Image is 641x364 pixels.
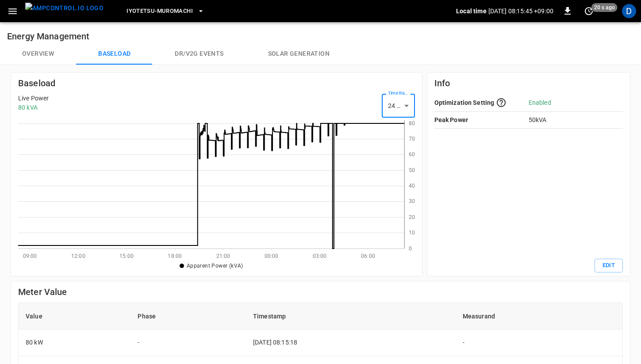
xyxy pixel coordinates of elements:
[153,43,246,65] button: Dr/V2G events
[23,253,37,259] text: 09:00
[388,90,411,97] label: Time Range
[409,245,412,252] text: 0
[131,330,246,356] td: -
[456,303,622,330] th: Measurand
[18,285,623,299] h6: Meter Value
[216,253,230,259] text: 21:00
[409,214,415,220] text: 20
[361,253,375,259] text: 06:00
[168,253,182,259] text: 18:00
[434,76,623,90] h6: Info
[409,136,415,142] text: 70
[382,94,415,118] div: 24 H
[622,4,636,18] div: profile-icon
[456,7,487,15] p: Local time
[19,330,131,356] td: 80 kW
[409,151,415,157] text: 60
[265,253,279,259] text: 00:00
[18,76,415,90] h6: Baseload
[409,230,415,236] text: 10
[313,253,327,259] text: 03:00
[18,103,49,112] p: 80 kVA
[591,3,618,12] span: 20 s ago
[71,253,85,259] text: 12:00
[529,98,623,107] p: Enabled
[187,263,243,269] span: Apparent Power (kVA)
[76,43,153,65] button: Baseload
[434,115,529,125] p: Peak Power
[18,94,49,103] p: Live Power
[529,115,623,125] p: 50 kVA
[25,3,104,14] img: ampcontrol.io logo
[246,43,352,65] button: Solar generation
[246,303,456,330] th: Timestamp
[434,98,495,107] p: Optimization Setting
[595,259,623,272] button: Edit
[19,303,131,330] th: Value
[119,253,134,259] text: 15:00
[409,199,415,205] text: 30
[246,330,456,356] td: [DATE] 08:15:18
[131,303,246,330] th: Phase
[409,183,415,189] text: 40
[409,167,415,173] text: 50
[456,330,622,356] td: -
[123,3,208,20] button: Iyotetsu-Muromachi
[488,7,553,15] p: [DATE] 08:15:45 +09:00
[582,4,596,18] button: set refresh interval
[127,6,193,16] span: Iyotetsu-Muromachi
[409,120,415,126] text: 80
